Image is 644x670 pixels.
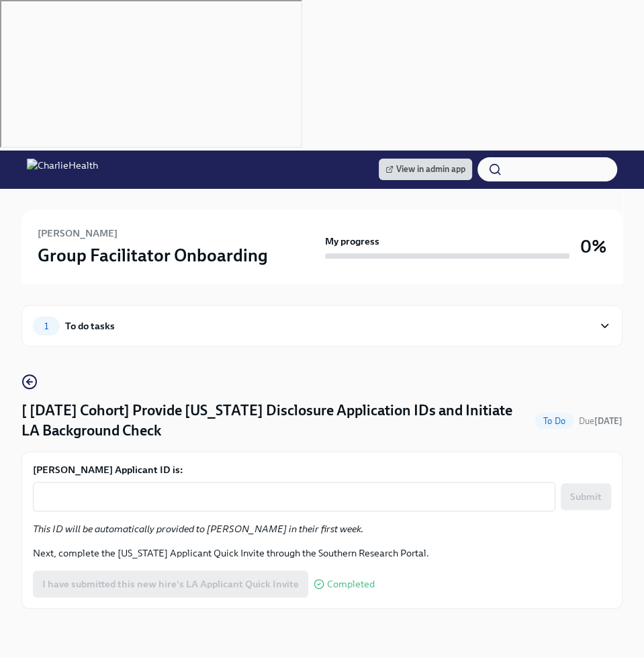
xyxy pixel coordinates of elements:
div: To do tasks [65,319,115,333]
span: 1 [36,321,56,331]
h4: [ [DATE] Cohort] Provide [US_STATE] Disclosure Application IDs and Initiate LA Background Check [21,401,530,441]
a: View in admin app [379,159,472,180]
label: [PERSON_NAME] Applicant ID is: [33,463,611,476]
span: View in admin app [385,163,465,176]
span: To Do [535,416,573,426]
span: October 1st, 2025 10:00 [579,415,623,427]
h3: 0% [580,235,606,259]
img: CharlieHealth [27,159,98,180]
h3: Group Facilitator Onboarding [38,243,268,267]
em: This ID will be automatically provided to [PERSON_NAME] in their first week. [33,523,363,535]
strong: My progress [325,235,379,248]
p: Next, complete the [US_STATE] Applicant Quick Invite through the Southern Research Portal. [33,546,611,560]
h6: [PERSON_NAME] [38,226,118,241]
strong: [DATE] [594,416,623,426]
span: Completed [327,579,375,589]
span: Due [579,416,623,426]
